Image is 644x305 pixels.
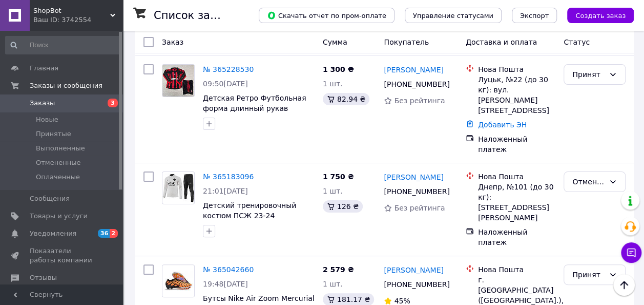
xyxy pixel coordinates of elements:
[30,99,55,108] span: Заказы
[384,38,429,46] span: Покупатель
[394,97,445,105] span: Без рейтинга
[384,65,443,75] a: [PERSON_NAME]
[466,38,537,46] span: Доставка и оплата
[575,12,626,20] span: Создать заказ
[30,229,76,238] span: Уведомления
[33,6,110,15] span: ShopBot
[323,187,343,195] span: 1 шт.
[478,227,555,247] div: Наложенный платеж
[162,64,195,97] a: Фото товару
[478,121,527,129] a: Добавить ЭН
[478,64,555,74] div: Нова Пошта
[203,94,306,133] a: Детская Ретро Футбольная форма длинный рукав Милан домашняя/ сезон 06/07
[30,64,58,73] span: Главная
[557,11,634,19] a: Создать заказ
[512,8,557,23] button: Экспорт
[323,173,354,181] span: 1 750 ₴
[36,115,58,124] span: Новые
[162,174,194,202] img: Фото товару
[259,8,394,23] button: Скачать отчет по пром-оплате
[30,246,95,265] span: Показатели работы компании
[384,172,443,182] a: [PERSON_NAME]
[382,184,449,199] div: [PHONE_NUMBER]
[203,80,248,88] span: 09:50[DATE]
[98,229,110,238] span: 36
[382,77,449,91] div: [PHONE_NUMBER]
[478,74,555,116] div: Луцьк, №22 (до 30 кг): вул. [PERSON_NAME][STREET_ADDRESS]
[323,200,363,213] div: 126 ₴
[323,65,354,73] span: 1 300 ₴
[394,297,410,305] span: 45%
[323,80,343,88] span: 1 шт.
[203,265,254,274] a: № 365042660
[520,12,549,20] span: Экспорт
[394,204,445,212] span: Без рейтинга
[478,171,555,182] div: Нова Пошта
[478,264,555,275] div: Нова Пошта
[36,144,85,153] span: Выполненные
[382,277,449,292] div: [PHONE_NUMBER]
[162,264,195,297] a: Фото товару
[203,65,254,73] a: № 365228530
[162,271,194,292] img: Фото товару
[30,273,57,282] span: Отзывы
[36,173,80,182] span: Оплаченные
[384,265,443,275] a: [PERSON_NAME]
[478,182,555,223] div: Днепр, №101 (до 30 кг): [STREET_ADDRESS][PERSON_NAME]
[413,12,493,20] span: Управление статусами
[162,38,183,46] span: Заказ
[154,9,242,22] h1: Список заказов
[267,11,386,20] span: Скачать отчет по пром-оплате
[203,201,305,230] a: Детский тренировочный костюм ПСЖ 23-24 спортивный подростковый
[30,212,88,221] span: Товары и услуги
[110,229,118,238] span: 2
[162,171,195,204] a: Фото товару
[30,81,102,90] span: Заказы и сообщения
[572,176,605,187] div: Отменен
[36,158,80,167] span: Отмененные
[572,269,605,280] div: Принят
[33,15,123,25] div: Ваш ID: 3742554
[108,99,118,107] span: 3
[5,36,121,54] input: Поиск
[567,8,634,23] button: Создать заказ
[613,274,635,296] button: Наверх
[323,38,347,46] span: Сумма
[323,280,343,288] span: 1 шт.
[564,38,590,46] span: Статус
[323,93,369,105] div: 82.94 ₴
[572,69,605,80] div: Принят
[405,8,502,23] button: Управление статусами
[203,187,248,195] span: 21:01[DATE]
[323,265,354,274] span: 2 579 ₴
[162,65,194,97] img: Фото товару
[478,134,555,155] div: Наложенный платеж
[203,280,248,288] span: 19:48[DATE]
[203,173,254,181] a: № 365183096
[621,242,641,263] button: Чат с покупателем
[30,194,70,203] span: Сообщения
[36,129,71,139] span: Принятые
